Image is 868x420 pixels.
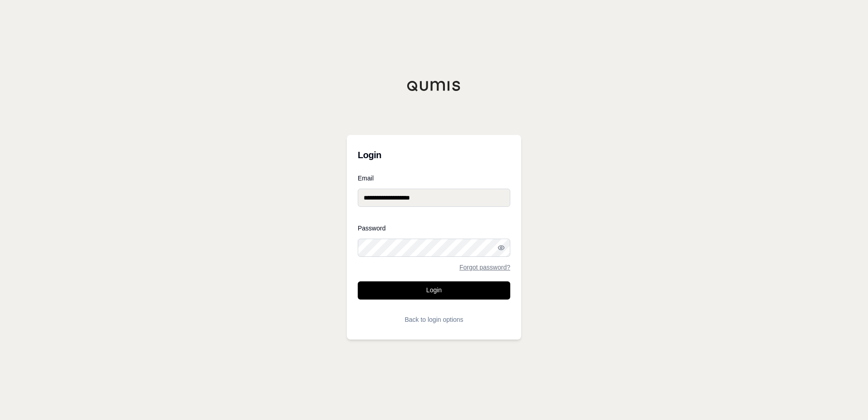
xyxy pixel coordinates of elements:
img: Qumis [407,80,461,91]
a: Forgot password? [459,264,510,270]
label: Password [358,225,510,231]
label: Email [358,175,510,181]
button: Login [358,281,510,300]
button: Back to login options [358,310,510,329]
h3: Login [358,146,510,164]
